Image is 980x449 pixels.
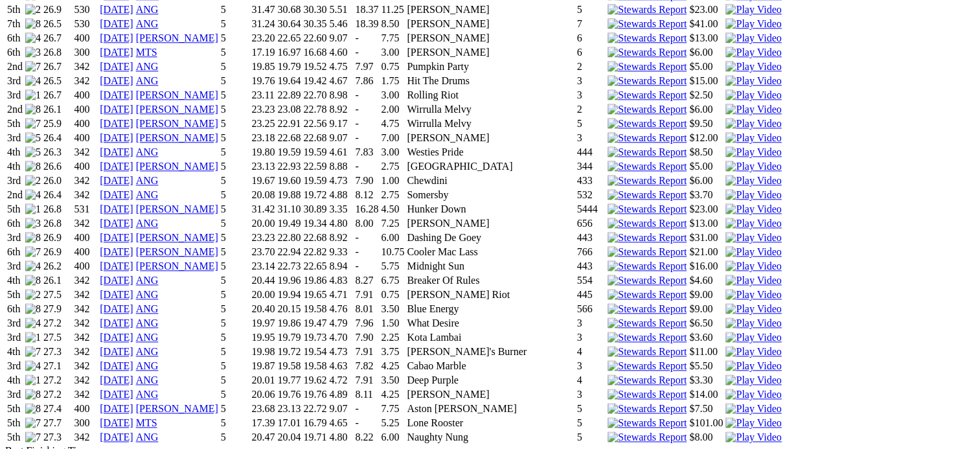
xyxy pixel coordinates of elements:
[100,189,133,200] a: [DATE]
[380,75,405,87] td: 1.75
[725,389,781,400] a: View replay
[725,432,781,443] a: View replay
[136,403,218,414] a: [PERSON_NAME]
[725,118,781,130] img: Play Video
[725,246,781,258] img: Play Video
[406,103,575,116] td: Wirrulla Melvy
[608,32,687,44] img: Stewards Report
[689,89,724,102] td: $2.50
[6,32,23,45] td: 6th
[6,17,23,30] td: 7th
[136,104,218,115] a: [PERSON_NAME]
[136,132,218,143] a: [PERSON_NAME]
[74,60,98,73] td: 342
[251,17,275,30] td: 31.24
[608,332,687,343] img: Stewards Report
[302,89,327,102] td: 22.70
[725,403,781,414] a: View replay
[725,346,781,358] img: Play Video
[220,103,250,116] td: 5
[725,417,781,429] img: Play Video
[100,132,133,143] a: [DATE]
[576,103,606,116] td: 2
[608,75,687,87] img: Stewards Report
[136,289,159,300] a: ANG
[725,61,781,73] img: Play Video
[302,32,327,45] td: 22.60
[136,161,218,172] a: [PERSON_NAME]
[100,104,133,115] a: [DATE]
[100,75,133,86] a: [DATE]
[725,289,781,301] img: Play Video
[354,17,379,30] td: 18.39
[406,46,575,59] td: [PERSON_NAME]
[608,4,687,16] img: Stewards Report
[302,117,327,130] td: 22.56
[100,161,133,172] a: [DATE]
[43,17,73,30] td: 26.5
[136,47,157,58] a: MTS
[136,346,159,357] a: ANG
[251,117,275,130] td: 23.25
[25,332,41,343] img: 1
[136,89,218,100] a: [PERSON_NAME]
[725,317,781,328] a: View replay
[251,3,275,16] td: 31.47
[136,218,159,229] a: ANG
[277,46,301,59] td: 16.97
[725,104,781,115] img: Play Video
[100,432,133,443] a: [DATE]
[302,60,327,73] td: 19.52
[725,275,781,286] img: Play Video
[689,3,724,16] td: $23.00
[136,4,159,15] a: ANG
[136,118,218,129] a: [PERSON_NAME]
[43,32,73,45] td: 26.7
[100,246,133,257] a: [DATE]
[328,32,353,45] td: 9.07
[25,161,41,172] img: 8
[136,317,159,328] a: ANG
[328,103,353,116] td: 8.92
[100,289,133,300] a: [DATE]
[25,246,41,258] img: 7
[100,303,133,314] a: [DATE]
[302,3,327,16] td: 30.30
[25,275,41,286] img: 8
[576,46,606,59] td: 6
[725,403,781,415] img: Play Video
[380,32,405,45] td: 7.75
[380,89,405,102] td: 3.00
[608,317,687,329] img: Stewards Report
[328,117,353,130] td: 9.17
[25,132,41,144] img: 5
[608,89,687,101] img: Stewards Report
[100,374,133,386] a: [DATE]
[277,89,301,102] td: 22.89
[725,203,781,215] img: Play Video
[725,332,781,343] a: View replay
[725,360,781,371] a: View replay
[725,4,781,15] a: View replay
[725,32,781,43] a: View replay
[6,75,23,87] td: 3rd
[220,46,250,59] td: 5
[25,317,41,329] img: 4
[100,18,133,29] a: [DATE]
[608,203,687,215] img: Stewards Report
[25,118,41,130] img: 7
[725,175,781,186] a: View replay
[25,189,41,201] img: 4
[74,89,98,102] td: 400
[725,61,781,72] a: View replay
[689,75,724,87] td: $15.00
[43,103,73,116] td: 26.1
[6,117,23,130] td: 5th
[354,103,379,116] td: -
[608,260,687,272] img: Stewards Report
[136,374,159,386] a: ANG
[100,360,133,371] a: [DATE]
[25,47,41,58] img: 3
[6,46,23,59] td: 6th
[354,89,379,102] td: -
